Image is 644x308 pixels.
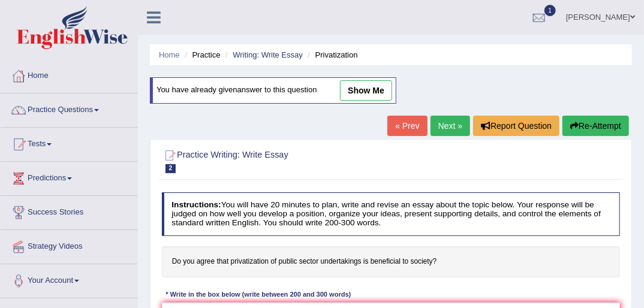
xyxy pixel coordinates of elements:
h4: You will have 20 minutes to plan, write and revise an essay about the topic below. Your response ... [162,192,621,235]
a: Tests [1,128,137,158]
a: « Prev [387,116,427,136]
li: Privatization [305,49,358,61]
a: Your Account [1,264,137,294]
div: * Write in the box below (write between 200 and 300 words) [162,290,355,300]
a: Practice Questions [1,93,137,123]
button: Report Question [473,116,559,136]
a: Home [159,50,180,59]
a: Success Stories [1,196,137,226]
a: Strategy Videos [1,230,137,260]
a: Home [1,59,137,89]
a: Next » [431,116,470,136]
b: Instructions: [171,200,221,209]
h4: Do you agree that privatization of public sector undertakings is beneficial to society? [162,246,621,277]
h2: Practice Writing: Write Essay [162,148,446,173]
span: 2 [165,164,176,173]
div: You have already given answer to this question [150,77,396,104]
span: 1 [544,5,556,16]
button: Re-Attempt [562,116,629,136]
li: Practice [182,49,220,61]
a: Writing: Write Essay [233,50,303,59]
a: show me [340,80,392,101]
a: Predictions [1,162,137,192]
